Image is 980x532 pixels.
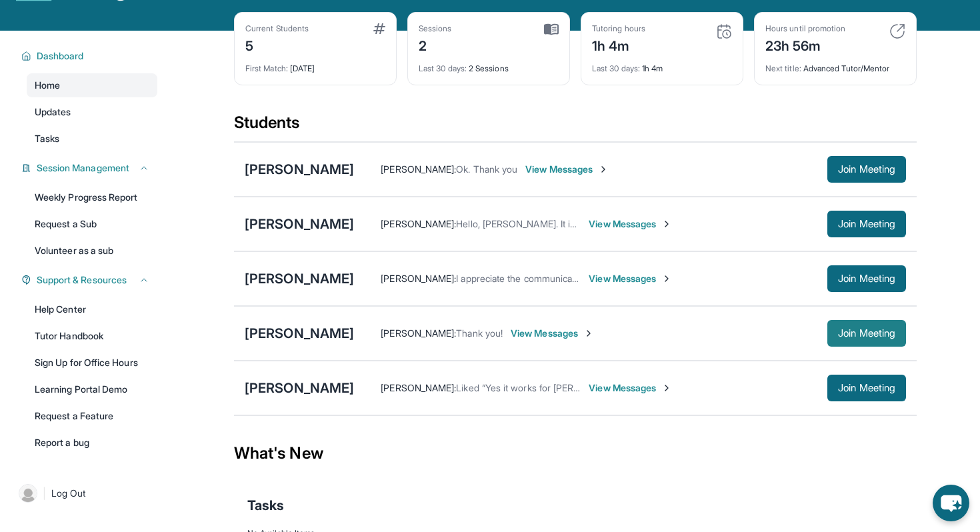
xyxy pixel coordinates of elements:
a: Learning Portal Demo [27,377,157,401]
a: |Log Out [13,479,157,508]
span: Support & Resources [37,273,127,287]
a: Updates [27,100,157,124]
span: Liked “Yes it works for [PERSON_NAME].” [456,382,631,393]
img: Chevron-Right [583,328,594,339]
a: Sign Up for Office Hours [27,351,157,375]
div: Students [234,112,917,141]
span: Updates [35,105,71,119]
div: 2 Sessions [419,55,559,74]
button: Dashboard [31,49,149,63]
span: Join Meeting [838,384,895,392]
div: 1h 4m [592,34,645,55]
span: Last 30 days : [419,63,467,73]
div: 1h 4m [592,55,732,74]
div: [PERSON_NAME] [245,269,354,288]
span: [PERSON_NAME] : [381,218,456,229]
img: card [373,23,385,34]
span: Last 30 days : [592,63,640,73]
span: Dashboard [37,49,84,63]
img: Chevron-Right [598,164,609,175]
a: Weekly Progress Report [27,185,157,209]
span: [PERSON_NAME] : [381,273,456,284]
img: card [716,23,732,39]
a: Volunteer as a sub [27,239,157,263]
span: Next title : [765,63,801,73]
span: View Messages [525,163,609,176]
div: Sessions [419,23,452,34]
button: Join Meeting [827,375,906,401]
span: View Messages [511,327,594,340]
span: Join Meeting [838,220,895,228]
span: View Messages [589,381,672,395]
img: user-img [19,484,37,503]
span: [PERSON_NAME] : [381,163,456,175]
div: 5 [245,34,309,55]
div: What's New [234,424,917,483]
div: Tutoring hours [592,23,645,34]
img: card [544,23,559,35]
div: 23h 56m [765,34,845,55]
span: First Match : [245,63,288,73]
button: chat-button [933,485,969,521]
img: Chevron-Right [661,383,672,393]
div: [PERSON_NAME] [245,215,354,233]
div: Hours until promotion [765,23,845,34]
div: [DATE] [245,55,385,74]
button: Join Meeting [827,320,906,347]
button: Session Management [31,161,149,175]
span: Session Management [37,161,129,175]
span: Tasks [247,496,284,515]
span: Home [35,79,60,92]
a: Request a Feature [27,404,157,428]
img: card [889,23,905,39]
div: [PERSON_NAME] [245,160,354,179]
div: Advanced Tutor/Mentor [765,55,905,74]
button: Support & Resources [31,273,149,287]
span: [PERSON_NAME] : [381,382,456,393]
a: Tasks [27,127,157,151]
div: [PERSON_NAME] [245,324,354,343]
a: Help Center [27,297,157,321]
button: Join Meeting [827,156,906,183]
a: Report a bug [27,431,157,455]
span: | [43,485,46,501]
span: View Messages [589,272,672,285]
span: Join Meeting [838,165,895,173]
button: Join Meeting [827,211,906,237]
a: Tutor Handbook [27,324,157,348]
div: 2 [419,34,452,55]
span: Log Out [51,487,86,500]
div: [PERSON_NAME] [245,379,354,397]
span: I appreciate the communication [456,273,587,284]
div: Current Students [245,23,309,34]
span: Tasks [35,132,59,145]
span: Ok. Thank you [456,163,517,175]
span: Join Meeting [838,275,895,283]
span: Thank you! [456,327,503,339]
img: Chevron-Right [661,273,672,284]
span: Join Meeting [838,329,895,337]
a: Request a Sub [27,212,157,236]
button: Join Meeting [827,265,906,292]
a: Home [27,73,157,97]
span: View Messages [589,217,672,231]
img: Chevron-Right [661,219,672,229]
span: [PERSON_NAME] : [381,327,456,339]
